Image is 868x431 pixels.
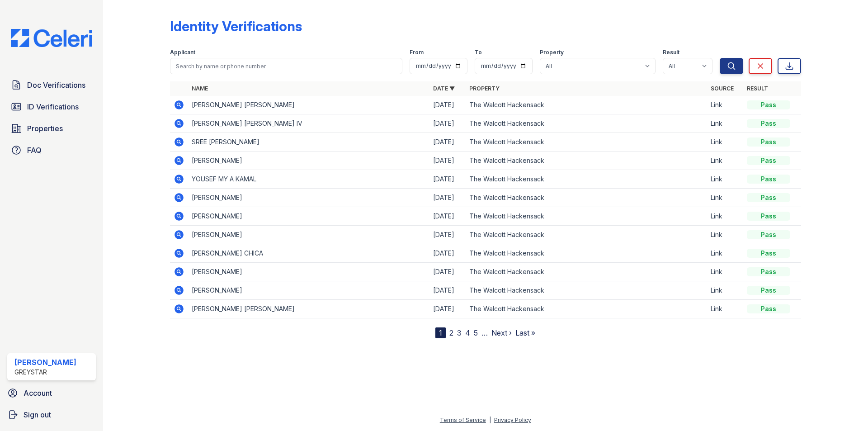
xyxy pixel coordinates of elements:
[188,152,429,170] td: [PERSON_NAME]
[429,226,466,244] td: [DATE]
[429,152,466,170] td: [DATE]
[515,328,535,337] a: Last »
[429,263,466,281] td: [DATE]
[433,85,455,92] a: Date ▼
[466,244,707,263] td: The Walcott Hackensack
[4,406,99,424] a: Sign out
[707,244,743,263] td: Link
[747,193,790,202] div: Pass
[429,300,466,318] td: [DATE]
[475,49,482,56] label: To
[188,96,429,114] td: [PERSON_NAME] [PERSON_NAME]
[747,137,790,147] div: Pass
[747,175,790,184] div: Pass
[466,189,707,207] td: The Walcott Hackensack
[429,170,466,189] td: [DATE]
[170,58,402,74] input: Search by name or phone number
[429,96,466,114] td: [DATE]
[188,281,429,300] td: [PERSON_NAME]
[7,141,96,159] a: FAQ
[429,189,466,207] td: [DATE]
[494,417,531,423] a: Privacy Policy
[707,133,743,152] td: Link
[188,207,429,226] td: [PERSON_NAME]
[747,119,790,128] div: Pass
[663,49,679,56] label: Result
[747,267,790,276] div: Pass
[188,263,429,281] td: [PERSON_NAME]
[747,249,790,258] div: Pass
[466,300,707,318] td: The Walcott Hackensack
[747,156,790,165] div: Pass
[747,100,790,109] div: Pass
[489,417,491,423] div: |
[188,226,429,244] td: [PERSON_NAME]
[747,286,790,295] div: Pass
[457,328,462,337] a: 3
[435,327,446,338] div: 1
[188,170,429,189] td: YOUSEF MY A KAMAL
[24,409,51,420] span: Sign out
[747,230,790,239] div: Pass
[466,263,707,281] td: The Walcott Hackensack
[4,29,99,47] img: CE_Logo_Blue-a8612792a0a2168367f1c8372b55b34899dd931a85d93a1a3d3e32e68fde9ad4.png
[466,281,707,300] td: The Walcott Hackensack
[466,96,707,114] td: The Walcott Hackensack
[540,49,564,56] label: Property
[170,49,195,56] label: Applicant
[7,119,96,137] a: Properties
[707,96,743,114] td: Link
[4,384,99,402] a: Account
[474,328,478,337] a: 5
[170,18,302,34] div: Identity Verifications
[27,80,85,90] span: Doc Verifications
[24,388,52,398] span: Account
[7,76,96,94] a: Doc Verifications
[188,114,429,133] td: [PERSON_NAME] [PERSON_NAME] IV
[465,328,470,337] a: 4
[14,357,76,368] div: [PERSON_NAME]
[707,114,743,133] td: Link
[429,133,466,152] td: [DATE]
[429,207,466,226] td: [DATE]
[188,300,429,318] td: [PERSON_NAME] [PERSON_NAME]
[466,170,707,189] td: The Walcott Hackensack
[440,417,486,423] a: Terms of Service
[747,85,768,92] a: Result
[466,152,707,170] td: The Walcott Hackensack
[707,300,743,318] td: Link
[7,98,96,116] a: ID Verifications
[707,152,743,170] td: Link
[27,145,42,156] span: FAQ
[14,368,76,377] div: Greystar
[192,85,208,92] a: Name
[27,123,63,134] span: Properties
[466,114,707,133] td: The Walcott Hackensack
[491,328,512,337] a: Next ›
[707,207,743,226] td: Link
[481,327,488,338] span: …
[747,212,790,221] div: Pass
[707,170,743,189] td: Link
[707,263,743,281] td: Link
[188,244,429,263] td: [PERSON_NAME] CHICA
[188,133,429,152] td: SREE [PERSON_NAME]
[188,189,429,207] td: [PERSON_NAME]
[469,85,500,92] a: Property
[707,226,743,244] td: Link
[747,304,790,313] div: Pass
[466,207,707,226] td: The Walcott Hackensack
[707,281,743,300] td: Link
[410,49,424,56] label: From
[466,133,707,152] td: The Walcott Hackensack
[711,85,734,92] a: Source
[429,244,466,263] td: [DATE]
[707,189,743,207] td: Link
[429,114,466,133] td: [DATE]
[27,101,79,112] span: ID Verifications
[449,328,453,337] a: 2
[466,226,707,244] td: The Walcott Hackensack
[429,281,466,300] td: [DATE]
